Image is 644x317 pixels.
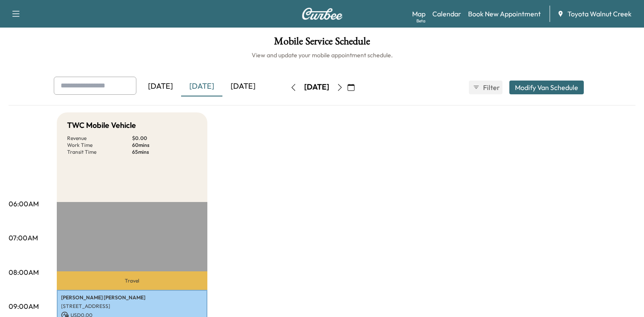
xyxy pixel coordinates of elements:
[132,142,197,149] p: 60 mins
[304,82,329,93] div: [DATE]
[67,149,132,155] p: Transit Time
[9,301,39,311] p: 09:00AM
[468,9,541,19] a: Book New Appointment
[67,119,136,131] h5: TWC Mobile Vehicle
[432,9,461,19] a: Calendar
[61,294,203,301] p: [PERSON_NAME] [PERSON_NAME]
[9,51,635,59] h6: View and update your mobile appointment schedule.
[509,81,584,94] button: Modify Van Schedule
[132,135,197,142] p: $ 0.00
[222,77,264,96] div: [DATE]
[67,142,132,149] p: Work Time
[9,267,39,277] p: 08:00AM
[9,36,635,51] h1: Mobile Service Schedule
[567,9,632,19] span: Toyota Walnut Creek
[57,271,207,290] p: Travel
[9,233,38,243] p: 07:00AM
[9,199,39,209] p: 06:00AM
[67,135,132,142] p: Revenue
[412,9,425,19] a: MapBeta
[483,82,499,93] span: Filter
[469,81,502,94] button: Filter
[61,303,203,310] p: [STREET_ADDRESS]
[302,8,343,20] img: Curbee Logo
[416,18,425,24] div: Beta
[132,149,197,155] p: 65 mins
[140,77,181,96] div: [DATE]
[181,77,222,96] div: [DATE]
